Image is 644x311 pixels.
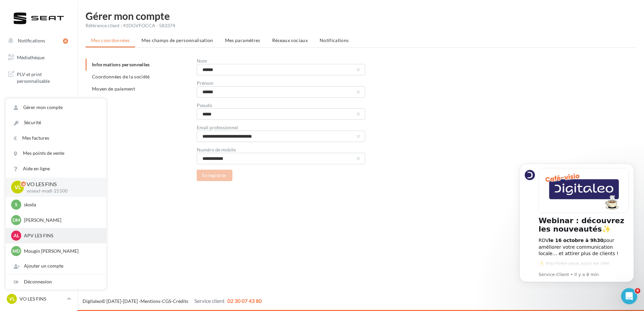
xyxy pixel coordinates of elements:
[140,298,160,304] a: Mentions
[197,125,365,130] div: Email professionnel
[173,298,188,304] a: Crédits
[83,298,102,304] a: Digitaleo
[27,188,95,194] p: voseat-modi-25500
[4,67,73,87] a: PLV et print personnalisable
[14,183,21,191] span: VL
[24,217,98,223] p: [PERSON_NAME]
[6,100,106,115] a: Gérer mon compte
[621,288,637,304] iframe: Intercom live chat
[6,146,106,161] a: Mes points de vente
[27,180,95,188] p: VO LES FINS
[4,34,71,48] button: Notifications 8
[194,298,225,304] span: Service client
[92,74,150,79] span: Coordonnées de la société
[63,38,68,44] div: 8
[227,298,262,304] span: 02 30 07 43 80
[197,103,365,108] div: Pseudo
[86,11,636,21] h1: Gérer mon compte
[320,37,349,43] span: Notifications
[9,296,15,302] span: VL
[17,55,44,60] span: Médiathèque
[6,274,106,289] div: Déconnexion
[197,170,232,181] button: Enregistrer
[24,248,98,254] p: Mougin [PERSON_NAME]
[197,59,365,63] div: Nom
[24,232,98,239] p: APV LES FINS
[5,292,72,305] a: VL VO LES FINS
[18,38,45,43] span: Notifications
[6,115,106,130] a: Sécurité
[24,201,98,208] p: skoda
[162,298,171,304] a: CGS
[15,201,18,208] span: s
[20,296,64,302] p: VO LES FINS
[197,147,365,152] div: Numéro de mobile
[17,70,69,84] span: PLV et print personnalisable
[6,258,106,274] div: Ajouter un compte
[6,131,106,146] a: Mes factures
[635,288,640,293] span: 6
[13,232,19,239] span: AL
[197,81,365,85] div: Prénom
[86,22,636,29] div: Référence client : 41DGVFOCCA - 583374
[12,248,20,254] span: MD
[83,298,262,304] span: © [DATE]-[DATE] - - -
[92,86,135,92] span: Moyen de paiement
[6,161,106,176] a: Aide en ligne
[12,217,20,223] span: DM
[4,50,73,65] a: Médiathèque
[509,155,644,308] iframe: Intercom notifications message
[272,37,308,43] span: Réseaux sociaux
[141,37,213,43] span: Mes champs de personnalisation
[225,37,260,43] span: Mes paramètres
